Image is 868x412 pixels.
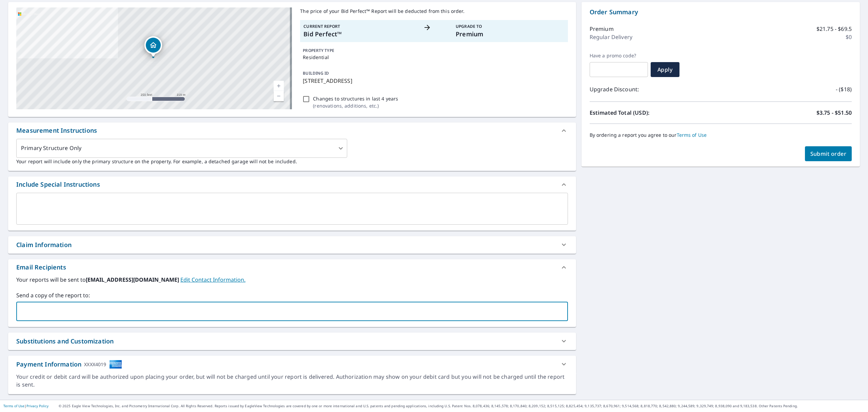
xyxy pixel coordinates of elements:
div: Include Special Instructions [16,180,100,189]
p: Current Report [303,23,412,30]
span: Submit order [810,150,847,157]
label: Your reports will be sent to [16,276,568,284]
a: Terms of Use [3,404,24,408]
div: Claim Information [8,236,576,254]
div: Substitutions and Customization [8,333,576,350]
p: By ordering a report you agree to our [590,132,852,138]
div: Primary Structure Only [16,139,347,158]
p: Regular Delivery [590,33,632,41]
p: - ($18) [836,85,852,93]
p: Residential [303,54,565,61]
p: Premium [590,25,614,33]
p: Your report will include only the primary structure on the property. For example, a detached gara... [16,158,568,165]
p: | [3,404,48,408]
img: cardImage [109,360,122,369]
div: Measurement Instructions [16,126,97,135]
div: Include Special Instructions [8,176,576,193]
p: Order Summary [590,7,852,17]
p: $0 [846,33,852,41]
span: Apply [656,66,674,73]
p: Upgrade Discount: [590,85,721,93]
a: Privacy Policy [26,404,48,408]
p: BUILDING ID [303,70,329,76]
p: [STREET_ADDRESS] [303,77,565,85]
p: Changes to structures in last 4 years [313,95,398,102]
a: EditContactInfo [180,276,245,283]
div: Payment InformationXXXX4019cardImage [8,356,576,373]
p: Premium [456,30,565,39]
div: XXXX4019 [84,360,106,369]
div: Claim Information [16,240,72,249]
div: Measurement Instructions [8,123,576,139]
p: $21.75 - $69.5 [816,25,852,33]
b: [EMAIL_ADDRESS][DOMAIN_NAME] [86,276,180,283]
button: Submit order [805,146,852,161]
p: © 2025 Eagle View Technologies, Inc. and Pictometry International Corp. All Rights Reserved. Repo... [59,404,865,409]
div: Your credit or debit card will be authorized upon placing your order, but will not be charged unt... [16,373,568,389]
a: Current Level 17, Zoom In [274,81,284,91]
p: Upgrade To [456,23,565,30]
div: Email Recipients [8,259,576,276]
a: Terms of Use [677,132,707,138]
div: Dropped pin, building 1, Residential property, 54 Radcliffe Dr Palm Coast, FL 32164 [144,36,162,57]
div: Substitutions and Customization [16,337,114,346]
p: ( renovations, additions, etc. ) [313,102,398,109]
div: Payment Information [16,360,122,369]
p: $3.75 - $51.50 [816,109,852,117]
p: Bid Perfect™ [303,30,412,39]
button: Apply [651,62,679,77]
label: Send a copy of the report to: [16,291,568,299]
label: Have a promo code? [590,53,648,59]
p: The price of your Bid Perfect™ Report will be deducted from this order. [300,7,568,15]
p: PROPERTY TYPE [303,48,565,54]
p: Estimated Total (USD): [590,109,721,117]
div: Email Recipients [16,263,66,272]
a: Current Level 17, Zoom Out [274,91,284,101]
